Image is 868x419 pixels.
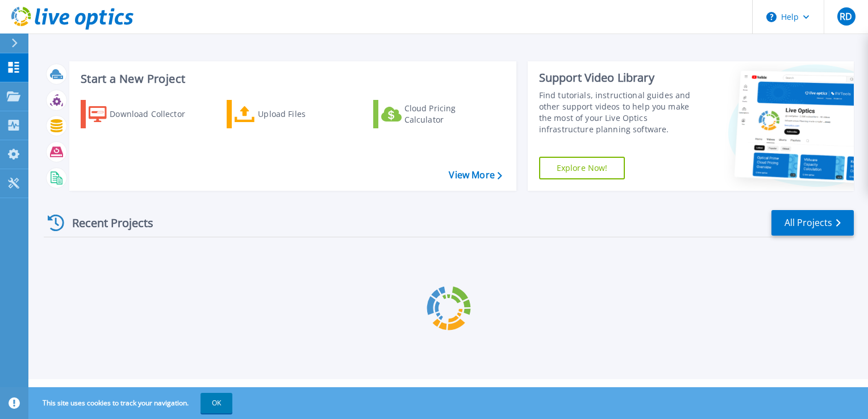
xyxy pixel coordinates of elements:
[771,210,854,236] a: All Projects
[31,393,232,413] span: This site uses cookies to track your navigation.
[258,103,349,125] div: Upload Files
[44,209,169,237] div: Recent Projects
[539,70,703,85] div: Support Video Library
[227,100,353,128] a: Upload Files
[539,90,703,135] div: Find tutorials, instructional guides and other support videos to help you make the most of your L...
[110,103,201,125] div: Download Collector
[404,103,495,125] div: Cloud Pricing Calculator
[539,157,625,179] a: Explore Now!
[449,170,502,181] a: View More
[81,73,502,85] h3: Start a New Project
[81,100,207,128] a: Download Collector
[201,393,232,413] button: OK
[840,12,852,21] span: RD
[373,100,500,128] a: Cloud Pricing Calculator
